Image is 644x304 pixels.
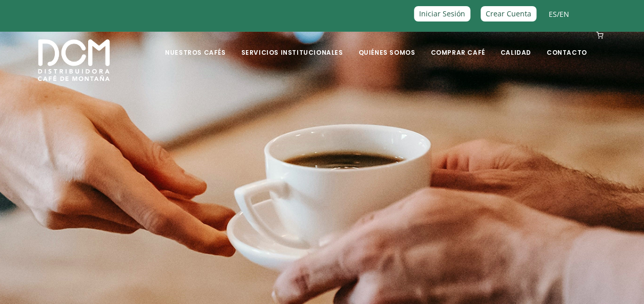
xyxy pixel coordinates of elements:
a: Comprar Café [424,33,491,57]
a: Calidad [494,33,537,57]
a: Crear Cuenta [481,6,536,21]
a: EN [559,9,569,19]
a: ES [549,9,557,19]
span: / [549,8,569,20]
a: Servicios Institucionales [235,33,349,57]
a: Nuestros Cafés [159,33,232,57]
a: Contacto [541,33,593,57]
a: Quiénes Somos [352,33,421,57]
a: Iniciar Sesión [414,6,470,21]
